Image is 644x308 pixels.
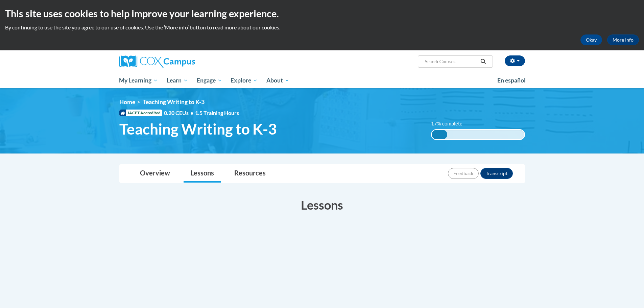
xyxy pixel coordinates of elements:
span: About [266,76,289,85]
a: Home [119,98,135,105]
a: Explore [226,73,262,88]
h2: This site uses cookies to help improve your learning experience. [5,7,639,20]
p: By continuing to use the site you agree to our use of cookies. Use the ‘More info’ button to read... [5,24,639,31]
button: Search [478,57,488,66]
h3: Lessons [119,196,525,213]
a: Lessons [184,165,221,183]
button: Transcript [480,168,513,179]
div: 17% complete [432,130,447,139]
span: IACET Accredited [119,110,162,116]
input: Search Courses [424,57,478,66]
span: My Learning [119,76,158,85]
a: My Learning [115,73,163,88]
button: Account Settings [505,55,525,66]
span: En español [497,77,526,84]
a: En español [493,73,530,88]
a: Cox Campus [119,55,248,68]
div: Main menu [109,73,535,88]
a: Engage [192,73,226,88]
button: Feedback [448,168,479,179]
a: Overview [133,165,177,183]
button: Okay [580,34,602,45]
span: • [190,110,193,116]
a: Learn [162,73,192,88]
span: Engage [197,76,222,85]
span: Teaching Writing to K-3 [119,120,277,138]
span: Learn [167,76,188,85]
a: Resources [228,165,272,183]
img: Cox Campus [119,55,195,68]
a: About [262,73,294,88]
span: 0.20 CEUs [164,109,195,117]
label: 17% complete [431,120,470,127]
span: Teaching Writing to K-3 [143,98,205,105]
span: Explore [231,76,258,85]
a: More Info [607,34,639,45]
span: 1.5 Training Hours [195,110,239,116]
